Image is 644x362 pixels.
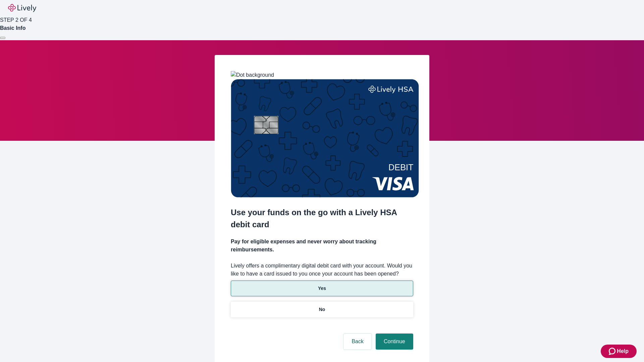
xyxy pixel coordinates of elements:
[609,347,617,355] svg: Zendesk support icon
[319,306,325,313] p: No
[601,345,637,358] button: Zendesk support iconHelp
[231,281,413,296] button: Yes
[343,334,372,350] button: Back
[8,4,36,12] img: Lively
[617,347,629,355] span: Help
[231,238,413,254] h4: Pay for eligible expenses and never worry about tracking reimbursements.
[231,302,413,317] button: No
[231,79,419,197] img: Debit card
[231,206,413,231] h2: Use your funds on the go with a Lively HSA debit card
[376,334,413,350] button: Continue
[318,285,326,292] p: Yes
[231,71,274,79] img: Dot background
[231,262,413,278] label: Lively offers a complimentary digital debit card with your account. Would you like to have a card...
